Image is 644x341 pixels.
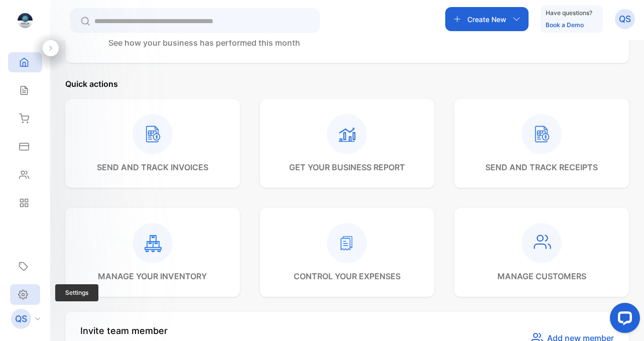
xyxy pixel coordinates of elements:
[497,270,586,282] p: manage customers
[467,14,506,25] p: Create New
[546,8,592,18] p: Have questions?
[294,270,401,282] p: control your expenses
[80,324,215,337] p: Invite team member
[445,7,529,31] button: Create New
[98,270,207,282] p: manage your inventory
[55,284,98,301] span: Settings
[546,21,584,29] a: Book a Demo
[289,161,405,173] p: get your business report
[619,13,631,26] p: QS
[602,299,644,341] iframe: LiveChat chat widget
[615,7,635,31] button: QS
[65,78,629,90] p: Quick actions
[15,312,27,325] p: QS
[18,13,33,28] img: logo
[485,161,598,173] p: send and track receipts
[97,161,208,173] p: send and track invoices
[108,37,300,49] p: See how your business has performed this month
